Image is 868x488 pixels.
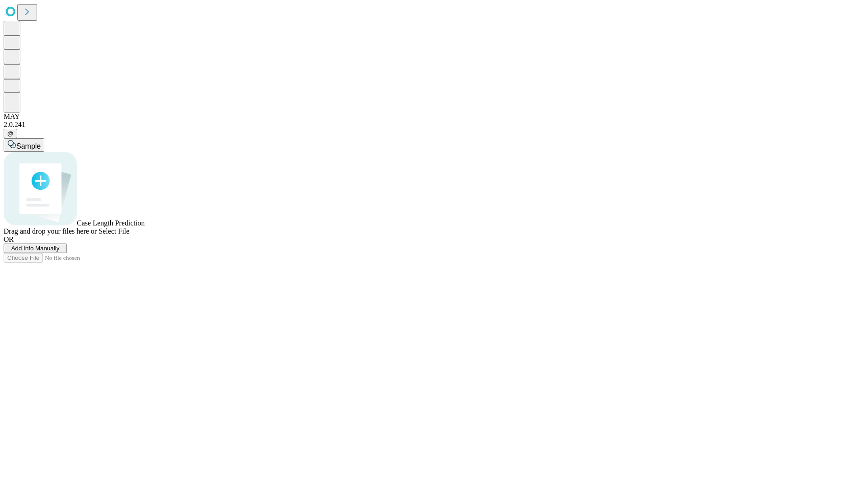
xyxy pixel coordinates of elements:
span: Drag and drop your files here or [4,227,97,235]
span: @ [7,130,14,137]
span: Add Info Manually [11,245,60,252]
div: 2.0.241 [4,121,864,129]
button: Add Info Manually [4,244,67,253]
button: @ [4,129,17,138]
span: Select File [99,227,129,235]
span: Sample [16,142,41,150]
div: MAY [4,113,864,121]
span: Case Length Prediction [77,219,145,227]
button: Sample [4,138,44,152]
span: OR [4,235,14,243]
